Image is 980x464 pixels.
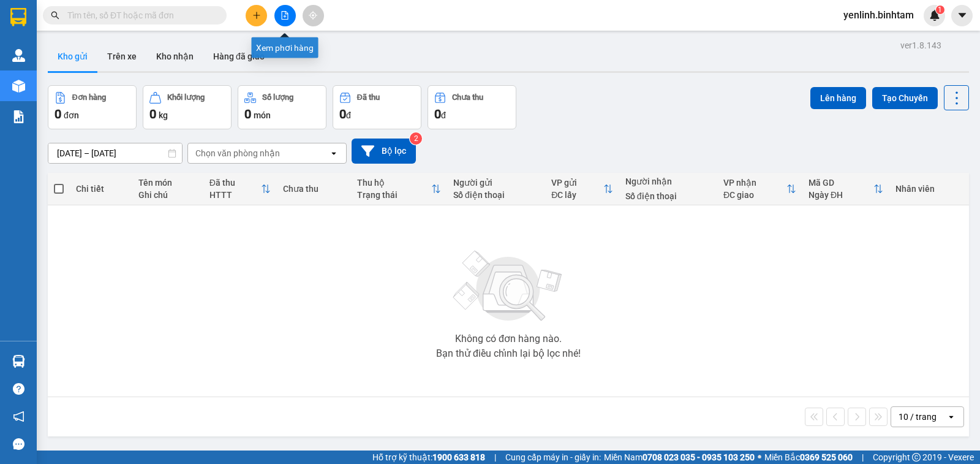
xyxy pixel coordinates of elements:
strong: 0708 023 035 - 0935 103 250 [643,452,755,462]
div: Chưa thu [283,184,344,194]
div: Người gửi [453,178,539,188]
strong: 0369 525 060 [800,452,853,462]
button: Khối lượng0kg [143,85,232,129]
span: Miền Bắc [764,451,853,464]
span: notification [13,411,24,422]
div: Trạng thái [357,190,431,200]
button: caret-down [951,5,973,26]
button: Hàng đã giao [203,42,274,71]
div: ver 1.8.143 [900,39,941,52]
img: svg+xml;base64,PHN2ZyBjbGFzcz0ibGlzdC1wbHVnX19zdmciIHhtbG5zPSJodHRwOi8vd3d3LnczLm9yZy8yMDAwL3N2Zy... [447,243,570,329]
div: Mã GD [809,178,873,188]
img: warehouse-icon [12,355,25,368]
button: Chưa thu0đ [428,85,516,129]
span: copyright [912,453,921,462]
button: Đơn hàng0đơn [48,85,137,129]
button: Lên hàng [810,87,866,109]
img: logo-vxr [10,8,26,26]
span: yenlinh.binhtam [834,7,924,23]
span: Miền Nam [604,451,755,464]
span: đ [346,110,351,120]
div: Chi tiết [76,184,126,194]
div: Số điện thoại [625,191,711,201]
span: file-add [281,11,289,20]
button: Bộ lọc [352,139,416,164]
div: VP nhận [723,178,786,188]
button: file-add [274,5,296,26]
span: 0 [434,107,441,121]
div: Đã thu [357,93,380,102]
span: | [862,451,864,464]
span: món [254,110,271,120]
div: Chọn văn phòng nhận [195,147,280,159]
button: aim [303,5,324,26]
div: Không có đơn hàng nào. [455,334,562,344]
button: Trên xe [97,42,146,71]
span: 0 [339,107,346,121]
span: kg [159,110,168,120]
div: Khối lượng [167,93,205,102]
img: warehouse-icon [12,49,25,62]
div: Tên món [138,178,197,188]
div: Chưa thu [452,93,483,102]
div: ĐC giao [723,190,786,200]
span: caret-down [957,10,968,21]
th: Toggle SortBy [351,173,447,205]
span: aim [309,11,317,20]
div: Ngày ĐH [809,190,873,200]
div: Đã thu [209,178,262,188]
div: Thu hộ [357,178,431,188]
button: Kho gửi [48,42,97,71]
input: Tìm tên, số ĐT hoặc mã đơn [67,9,212,22]
span: ⚪️ [758,455,761,460]
span: search [51,11,59,20]
button: Kho nhận [146,42,203,71]
span: đơn [64,110,79,120]
span: question-circle [13,383,24,395]
span: 0 [149,107,156,121]
strong: 1900 633 818 [432,452,485,462]
button: Đã thu0đ [333,85,421,129]
th: Toggle SortBy [203,173,277,205]
button: Tạo Chuyến [872,87,938,109]
div: Số lượng [262,93,293,102]
img: warehouse-icon [12,80,25,93]
div: Số điện thoại [453,190,539,200]
sup: 1 [936,6,944,14]
span: 0 [55,107,61,121]
span: Cung cấp máy in - giấy in: [505,451,601,464]
img: icon-new-feature [929,10,940,21]
span: 0 [244,107,251,121]
img: solution-icon [12,110,25,123]
span: plus [252,11,261,20]
span: Hỗ trợ kỹ thuật: [372,451,485,464]
span: message [13,438,24,450]
span: đ [441,110,446,120]
th: Toggle SortBy [717,173,802,205]
div: Người nhận [625,177,711,186]
svg: open [329,148,339,158]
div: Ghi chú [138,190,197,200]
button: Số lượng0món [238,85,326,129]
th: Toggle SortBy [545,173,619,205]
div: VP gửi [551,178,603,188]
div: 10 / trang [899,411,937,423]
input: Select a date range. [48,143,182,163]
th: Toggle SortBy [802,173,889,205]
div: Bạn thử điều chỉnh lại bộ lọc nhé! [436,349,581,359]
div: ĐC lấy [551,190,603,200]
div: HTTT [209,190,262,200]
span: 1 [938,6,942,14]
button: plus [246,5,267,26]
span: | [494,451,496,464]
svg: open [946,412,956,422]
sup: 2 [410,132,422,145]
div: Nhân viên [895,184,963,194]
div: Đơn hàng [72,93,106,102]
